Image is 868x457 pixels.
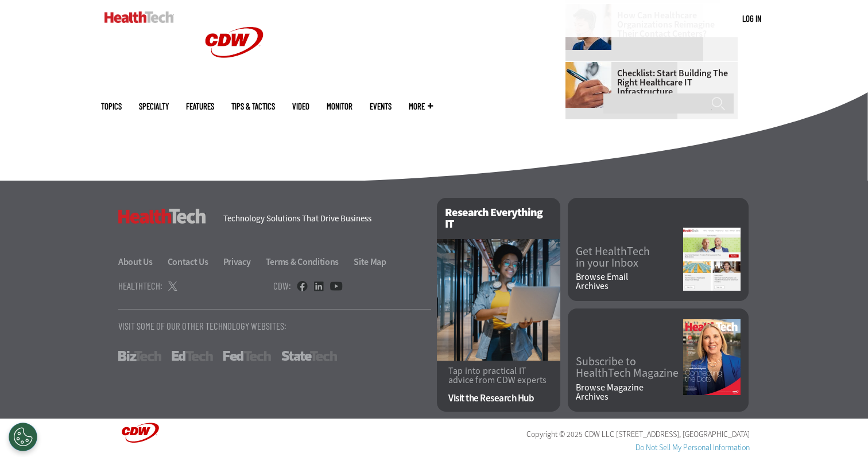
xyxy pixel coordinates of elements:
img: Home [104,11,174,23]
h4: HealthTech: [118,281,162,291]
a: About Us [118,256,166,268]
h2: Research Everything IT [437,198,560,239]
button: Open Preferences [9,423,37,451]
a: Browse MagazineArchives [576,383,683,401]
a: Subscribe toHealthTech Magazine [576,356,683,379]
span: Copyright © 2025 [526,429,583,440]
a: Browse EmailArchives [576,272,683,291]
span: Topics [101,102,122,111]
a: Features [186,102,214,111]
a: CDW [191,76,277,88]
a: Get HealthTechin your Inbox [576,246,683,269]
a: Terms & Conditions [266,256,352,268]
a: EdTech [172,351,213,361]
p: Visit Some Of Our Other Technology Websites: [118,321,431,331]
a: Events [370,102,392,111]
span: [GEOGRAPHIC_DATA] [683,429,750,440]
a: Contact Us [168,256,222,268]
a: Privacy [223,256,264,268]
img: newsletter screenshot [683,228,741,291]
h4: Technology Solutions That Drive Business [223,214,423,223]
h4: CDW: [273,281,291,291]
a: FedTech [223,351,271,361]
h3: HealthTech [118,209,206,224]
a: BizTech [118,351,161,361]
span: , [679,429,681,440]
a: StateTech [281,351,337,361]
img: Summer 2025 cover [683,319,741,395]
a: Tips & Tactics [231,102,275,111]
span: Specialty [139,102,169,111]
p: Tap into practical IT advice from CDW experts [448,366,549,385]
a: Log in [742,13,761,24]
div: Cookies Settings [9,423,37,451]
a: Site Map [354,256,386,268]
a: Video [292,102,309,111]
a: Do Not Sell My Personal Information [635,442,750,453]
a: MonITor [327,102,352,111]
span: CDW LLC [STREET_ADDRESS] [584,429,679,440]
span: More [409,102,433,111]
div: User menu [742,13,761,25]
a: Visit the Research Hub [448,393,549,403]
